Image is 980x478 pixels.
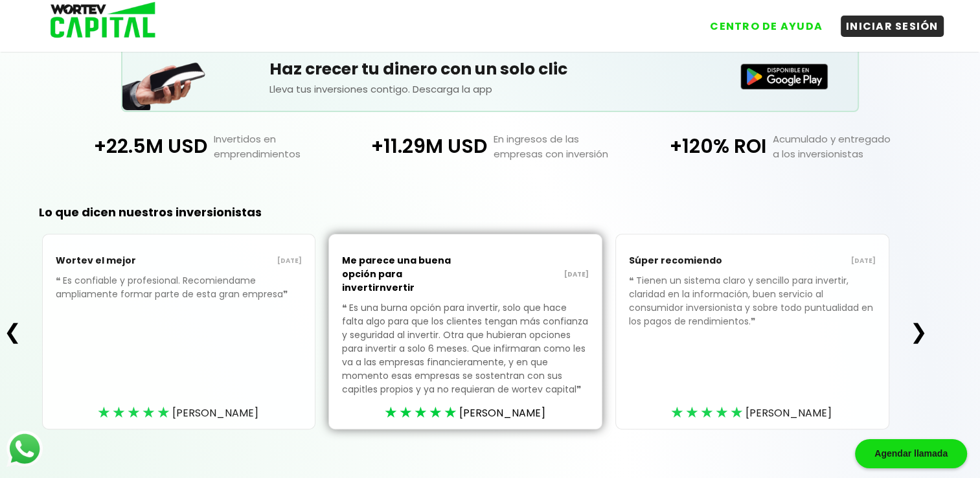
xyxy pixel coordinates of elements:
p: Invertidos en emprendimientos [207,131,350,161]
a: INICIAR SESIÓN [828,6,944,37]
p: +120% ROI [630,131,766,161]
button: CENTRO DE AYUDA [705,16,828,37]
p: Es una burna opción para invertir, solo que hace falta algo para que los clientes tengan más conf... [342,301,589,416]
img: Teléfono [122,46,207,110]
p: +11.29M USD [350,131,487,161]
a: CENTRO DE AYUDA [692,6,828,37]
button: INICIAR SESIÓN [841,16,944,37]
p: Lleva tus inversiones contigo. Descarga la app [269,82,711,97]
span: [PERSON_NAME] [459,405,545,421]
p: [DATE] [752,256,875,266]
p: +22.5M USD [71,131,208,161]
span: ❞ [576,383,584,396]
p: Wortev el mejor [56,247,179,274]
span: [PERSON_NAME] [746,405,832,421]
p: Acumulado y entregado a los inversionistas [766,131,909,161]
img: logos_whatsapp-icon.242b2217.svg [6,431,43,467]
p: Tienen un sistema claro y sencillo para invertir, claridad en la información, buen servicio al co... [629,274,876,348]
div: Agendar llamada [855,439,967,468]
h5: Haz crecer tu dinero con un solo clic [269,57,711,82]
p: Súper recomiendo [629,247,752,274]
div: ★★★★★ [385,403,459,422]
span: ❝ [56,274,63,287]
span: [PERSON_NAME] [172,405,258,421]
div: ★★★★★ [671,403,746,422]
p: [DATE] [466,269,589,280]
p: En ingresos de las empresas con inversión [486,131,630,161]
span: ❞ [283,288,290,301]
span: ❝ [629,274,636,287]
p: [DATE] [179,256,302,266]
span: ❝ [342,301,349,314]
div: ★★★★★ [98,403,172,422]
p: Es confiable y profesional. Recomiendame ampliamente formar parte de esta gran empresa [56,274,302,321]
span: ❞ [751,315,758,328]
button: ❯ [906,319,931,345]
img: Disponible en Google Play [740,63,828,89]
p: Me parece una buena opción para invertirnvertir [342,247,465,301]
